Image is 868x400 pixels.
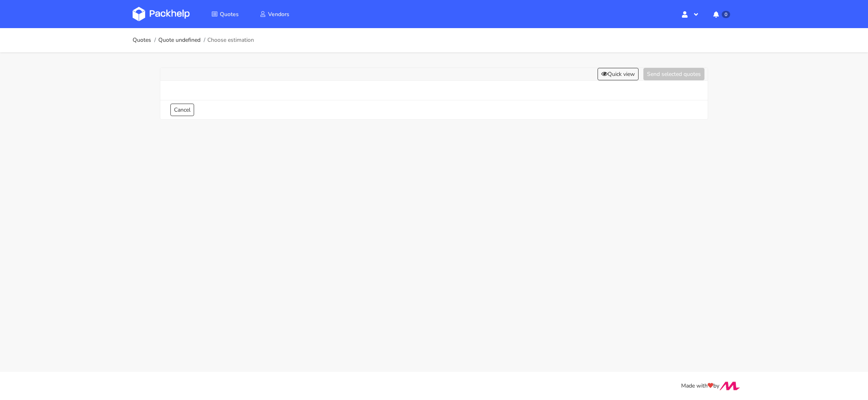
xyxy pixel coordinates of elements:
a: Vendors [250,7,299,21]
a: Cancel [170,104,194,116]
nav: breadcrumb [133,32,254,48]
img: Move Closer [719,382,740,390]
span: Quotes [220,10,239,18]
span: 0 [722,11,730,18]
img: Dashboard [133,7,190,21]
div: Made with by [122,382,746,391]
a: Quotes [133,37,151,43]
button: 0 [707,7,735,21]
a: Quotes [202,7,248,21]
a: Quote undefined [158,37,201,43]
span: Choose estimation [207,37,254,43]
button: Quick view [598,68,639,80]
span: Vendors [268,10,289,18]
button: Send selected quotes [643,68,704,80]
